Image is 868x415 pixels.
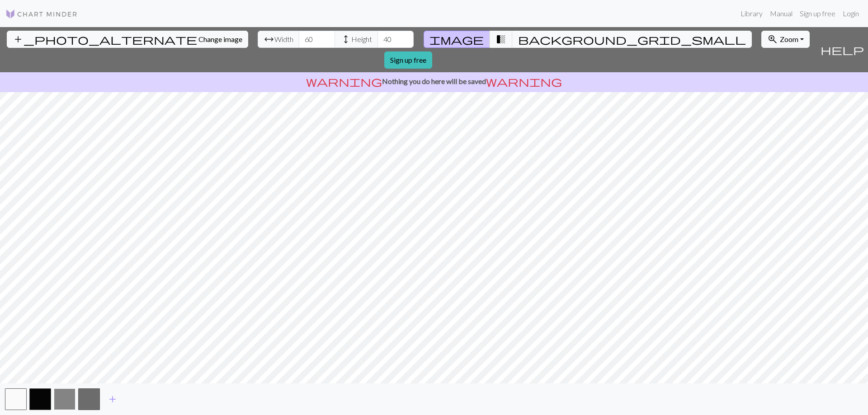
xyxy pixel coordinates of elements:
img: Logo [5,9,78,19]
span: add_photo_alternate [13,33,197,46]
button: Help [816,27,868,72]
button: Change image [7,31,248,48]
span: Change image [198,35,242,43]
span: background_grid_small [518,33,746,46]
a: Library [737,5,766,23]
a: Login [839,5,863,23]
span: zoom_in [767,33,778,46]
a: Sign up free [796,5,839,23]
span: Height [351,34,372,45]
span: transition_fade [495,33,506,46]
span: warning [486,75,562,88]
span: height [340,33,351,46]
a: Sign up free [384,51,432,69]
button: Zoom [761,31,810,48]
a: Manual [766,5,796,23]
span: help [821,43,864,56]
span: Zoom [780,35,798,43]
span: image [429,33,484,46]
span: Width [274,34,293,45]
span: warning [306,75,382,88]
p: Nothing you do here will be saved [4,76,864,87]
button: Add color [101,391,124,408]
span: arrow_range [264,33,274,46]
span: add [107,393,118,406]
